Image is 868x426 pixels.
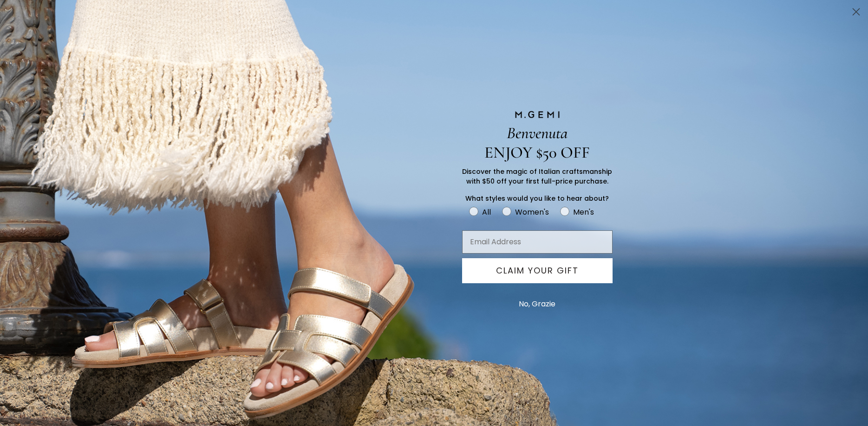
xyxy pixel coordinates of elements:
[515,206,549,218] div: Women's
[484,143,590,162] span: ENJOY $50 OFF
[462,230,613,254] input: Email Address
[465,194,609,203] span: What styles would you like to hear about?
[573,206,594,218] div: Men's
[462,258,613,283] button: CLAIM YOUR GIFT
[514,292,560,316] button: No, Grazie
[482,206,491,218] div: All
[514,110,561,119] img: M.GEMI
[507,123,568,143] span: Benvenuta
[848,4,864,20] button: Close dialog
[462,167,612,186] span: Discover the magic of Italian craftsmanship with $50 off your first full-price purchase.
